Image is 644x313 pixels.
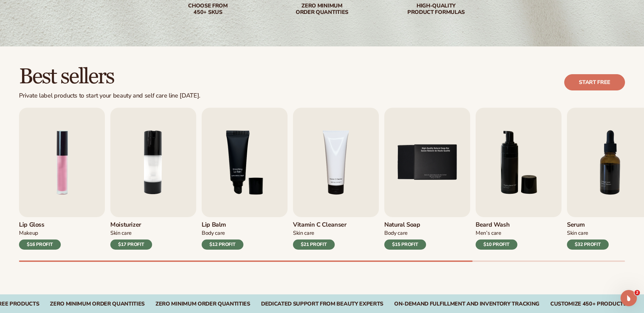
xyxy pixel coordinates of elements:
h3: Lip Gloss [19,221,61,229]
iframe: Intercom live chat [621,290,637,306]
div: $10 PROFIT [476,239,517,250]
div: Body Care [202,230,243,237]
div: Private label products to start your beauty and self care line [DATE]. [19,92,200,100]
div: $15 PROFIT [384,239,426,250]
div: $21 PROFIT [293,239,335,250]
div: Choose from 450+ Skus [165,3,252,16]
div: Zero Minimum Order QuantitieS [50,301,145,307]
div: Dedicated Support From Beauty Experts [261,301,383,307]
h3: Vitamin C Cleanser [293,221,347,229]
span: 2 [634,290,640,295]
h3: Natural Soap [384,221,426,229]
div: Men’s Care [476,230,517,237]
a: 3 / 9 [202,108,288,250]
h3: Beard Wash [476,221,517,229]
div: Skin Care [110,230,152,237]
div: On-Demand Fulfillment and Inventory Tracking [394,301,539,307]
a: 6 / 9 [476,108,562,250]
a: Start free [564,74,625,90]
a: 2 / 9 [110,108,196,250]
div: High-quality product formulas [393,3,480,16]
div: $12 PROFIT [202,239,243,250]
a: 1 / 9 [19,108,105,250]
h3: Lip Balm [202,221,243,229]
div: Skin Care [293,230,347,237]
div: Body Care [384,230,426,237]
div: Zero Minimum Order QuantitieS [155,301,250,307]
a: 5 / 9 [384,108,470,250]
div: Makeup [19,230,61,237]
div: $32 PROFIT [567,239,609,250]
div: Zero minimum order quantities [279,3,366,16]
div: Skin Care [567,230,609,237]
h3: Moisturizer [110,221,152,229]
div: CUSTOMIZE 450+ PRODUCTS [550,301,627,307]
h3: Serum [567,221,609,229]
div: $17 PROFIT [110,239,152,250]
div: $16 PROFIT [19,239,61,250]
a: 4 / 9 [293,108,379,250]
h2: Best sellers [19,65,200,88]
